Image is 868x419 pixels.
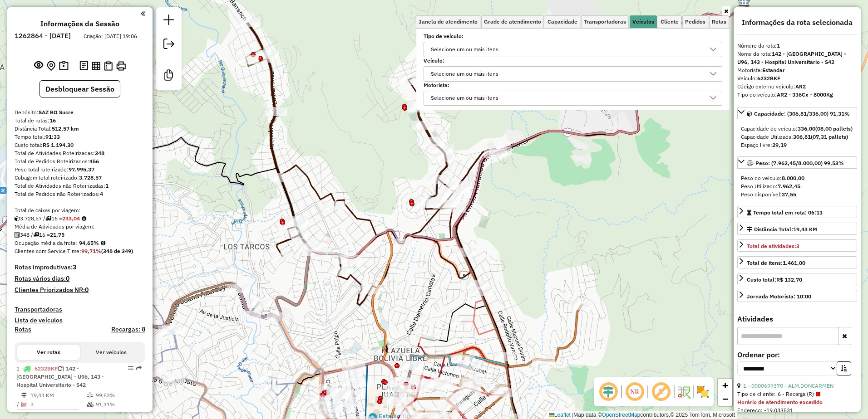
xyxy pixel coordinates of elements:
i: Total de Atividades [15,232,20,238]
div: Tipo do veículo: [737,91,857,99]
i: Distância Total [21,393,27,398]
a: Total de atividades:3 [737,239,857,252]
strong: 512,57 km [52,125,79,132]
span: 6 - Recarga (R) [778,390,820,398]
div: Custo total: [15,141,145,149]
a: Nova sessão e pesquisa [160,11,178,31]
strong: (07,31 pallets) [811,133,848,140]
div: Criação: [DATE] 19:06 [80,32,141,40]
button: Imprimir Rotas [114,59,128,73]
strong: 94,65% [79,239,99,246]
img: Fluxo de ruas [676,385,691,399]
div: Capacidade do veículo: [741,125,853,133]
span: Rotas [712,19,726,24]
div: Custo total: [747,276,802,284]
div: Selecione um ou mais itens [428,42,502,57]
div: Cubagem total roteirizado: [15,174,145,182]
div: 3.728,57 / 16 = [15,214,145,223]
label: Tipo de veículo: [424,32,722,40]
div: Motorista: [737,66,857,74]
a: Rotas [15,326,31,333]
div: Total de Pedidos não Roteirizados: [15,190,145,198]
div: 348 / 16 = [15,231,145,239]
strong: 348 [95,150,104,156]
div: Número da rota: [737,42,857,50]
div: Média de Atividades por viagem: [15,223,145,231]
i: Veículo já utilizado nesta sessão [58,366,62,371]
a: Jornada Motorista: 10:00 [737,290,857,302]
img: Exibir/Ocultar setores [695,385,710,399]
a: Custo total:R$ 132,70 [737,273,857,285]
button: Visualizar Romaneio [102,59,114,73]
strong: 21,75 [50,231,64,238]
div: Jornada Motorista: 10:00 [747,292,811,301]
span: Cliente [661,19,679,24]
h4: Atividades [737,315,857,323]
button: Logs desbloquear sessão [78,59,90,73]
div: Peso disponível: [741,190,853,199]
strong: 8.000,00 [782,175,804,181]
h4: Transportadoras [15,306,145,313]
strong: 3 [796,243,799,249]
div: Depósito: [15,108,145,117]
span: Tempo total em rota: 06:13 [753,209,823,216]
span: Janela de atendimento [419,19,478,24]
strong: 3.728,57 [79,174,102,181]
strong: 1.461,00 [783,259,805,266]
span: Clientes com Service Time: [15,248,81,254]
a: Leaflet [549,412,571,418]
button: Ver veículos [80,345,143,360]
div: Nome da rota: [737,50,857,66]
div: Peso: (7.962,45/8.000,00) 99,53% [737,171,857,202]
a: Criar modelo [160,66,178,87]
button: Centralizar mapa no depósito ou ponto de apoio [45,59,57,73]
a: Zoom out [718,392,732,406]
strong: 4 [100,190,103,197]
span: Total de atividades: [747,243,799,249]
strong: 233,04 [62,215,80,222]
button: Ver rotas [17,345,80,360]
div: Total de Atividades não Roteirizadas: [15,182,145,190]
div: Map data © contributors,© 2025 TomTom, Microsoft [547,411,737,419]
em: Opções [128,365,133,371]
label: Veículo: [424,57,722,65]
i: % de utilização do peso [87,393,94,398]
h4: Clientes Priorizados NR: [15,286,145,294]
span: 6232BKF [35,365,58,372]
strong: 3 [73,263,76,271]
i: Cubagem total roteirizado [15,216,20,221]
i: % de utilização da cubagem [87,402,94,407]
strong: AR2 - 336Cx - 8000Kg [777,91,833,98]
div: Distância Total: [15,125,145,133]
span: Pedidos [685,19,705,24]
strong: R$ 1.194,30 [43,141,74,148]
strong: 0 [85,286,89,294]
span: Capacidade: (306,81/336,00) 91,31% [754,110,850,117]
div: Código externo veículo: [737,83,857,91]
a: OpenStreetMap [602,412,641,418]
div: Total de Pedidos Roteirizados: [15,157,145,166]
span: Capacidade [547,19,577,24]
strong: 16 [49,117,56,124]
strong: (08,00 pallets) [815,125,853,132]
span: Grade de atendimento [484,19,541,24]
strong: 7.962,45 [778,183,800,190]
div: Total de itens: [747,259,805,267]
strong: 1 [105,182,108,189]
em: Rota exportada [136,365,142,371]
span: Ocupação média da frota: [15,239,77,246]
h4: Informações da Sessão [40,19,119,28]
div: Selecione um ou mais itens [428,91,502,106]
strong: Horário de atendimento excedido [737,399,823,405]
strong: Estandar [762,67,785,73]
span: Ocultar NR [624,381,646,403]
span: Ocultar deslocamento [597,381,619,403]
i: Meta Caixas/viagem: 247,20 Diferença: -14,16 [82,216,86,221]
span: 19,43 KM [793,226,817,233]
div: Tempo total: [15,133,145,141]
span: Veículos [632,19,654,24]
div: Peso Utilizado: [741,182,853,190]
span: Exibir rótulo [650,381,672,403]
strong: 29,19 [772,141,787,148]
